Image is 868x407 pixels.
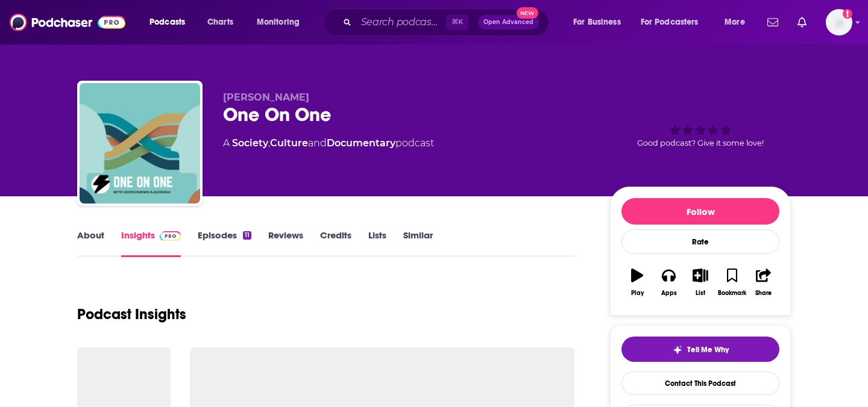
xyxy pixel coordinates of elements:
[149,14,185,31] span: Podcasts
[248,13,315,32] button: open menu
[268,229,303,257] a: Reviews
[77,305,186,323] h1: Podcast Insights
[687,345,729,355] span: Tell Me Why
[716,261,747,304] button: Bookmark
[77,229,104,257] a: About
[335,8,561,36] div: Search podcasts, credits, & more...
[621,261,653,304] button: Play
[673,345,682,355] img: tell me why sparkle
[223,92,309,103] span: [PERSON_NAME]
[243,231,251,240] div: 11
[843,9,852,19] svg: Add a profile image
[10,11,125,34] img: Podchaser - Follow, Share and Rate Podcasts
[257,14,300,31] span: Monitoring
[565,13,636,32] button: open menu
[718,290,746,297] div: Bookmark
[356,13,446,32] input: Search podcasts, credits, & more...
[270,137,308,149] a: Culture
[641,14,699,31] span: For Podcasters
[446,14,468,30] span: ⌘ K
[368,229,386,257] a: Lists
[223,136,434,151] div: A podcast
[483,19,533,25] span: Open Advanced
[403,229,433,257] a: Similar
[621,337,779,362] button: tell me why sparkleTell Me Why
[653,261,684,304] button: Apps
[826,9,852,36] span: Logged in as megcassidy
[621,371,779,395] a: Contact This Podcast
[631,290,644,297] div: Play
[826,9,852,36] img: User Profile
[755,290,772,297] div: Share
[763,12,783,33] a: Show notifications dropdown
[573,14,621,31] span: For Business
[121,229,181,257] a: InsightsPodchaser Pro
[160,231,181,241] img: Podchaser Pro
[725,14,745,31] span: More
[793,12,811,33] a: Show notifications dropdown
[716,13,760,32] button: open menu
[327,137,395,149] a: Documentary
[748,261,779,304] button: Share
[320,229,351,257] a: Credits
[826,9,852,36] button: Show profile menu
[478,15,539,30] button: Open AdvancedNew
[621,198,779,225] button: Follow
[621,229,779,254] div: Rate
[633,13,716,32] button: open menu
[517,7,538,19] span: New
[308,137,327,149] span: and
[207,14,233,31] span: Charts
[661,290,677,297] div: Apps
[198,229,251,257] a: Episodes11
[685,261,716,304] button: List
[696,290,705,297] div: List
[232,137,268,149] a: Society
[610,92,791,166] div: Good podcast? Give it some love!
[80,83,200,203] img: One On One
[637,138,764,148] span: Good podcast? Give it some love!
[200,13,241,32] a: Charts
[268,137,270,149] span: ,
[141,13,201,32] button: open menu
